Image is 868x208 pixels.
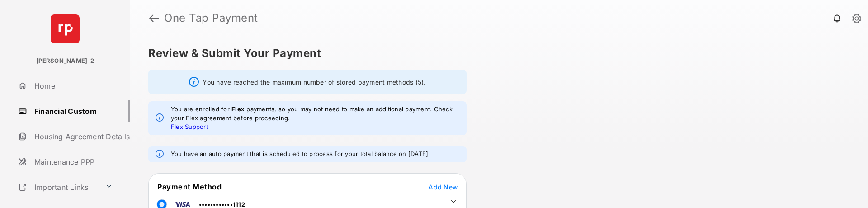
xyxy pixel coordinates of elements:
p: [PERSON_NAME]-2 [36,57,94,66]
em: You are enrolled for payments, so you may not need to make an additional payment. Check your Flex... [171,105,459,132]
a: Flex Support [171,123,208,130]
a: Financial Custom [14,100,130,122]
h5: Review & Submit Your Payment [148,48,843,59]
span: ••••••••••••1112 [199,201,245,208]
span: Payment Method [157,182,222,191]
button: Add New [429,182,458,191]
strong: Flex [231,105,245,113]
strong: One Tap Payment [164,13,258,24]
a: Important Links [14,176,102,198]
img: svg+xml;base64,PHN2ZyB4bWxucz0iaHR0cDovL3d3dy53My5vcmcvMjAwMC9zdmciIHdpZHRoPSI2NCIgaGVpZ2h0PSI2NC... [51,14,80,43]
a: Maintenance PPP [14,151,130,173]
a: Home [14,75,130,97]
a: Housing Agreement Details [14,126,130,147]
div: You have reached the maximum number of stored payment methods (5). [148,70,467,94]
span: Add New [429,183,458,191]
em: You have an auto payment that is scheduled to process for your total balance on [DATE]. [171,150,430,159]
